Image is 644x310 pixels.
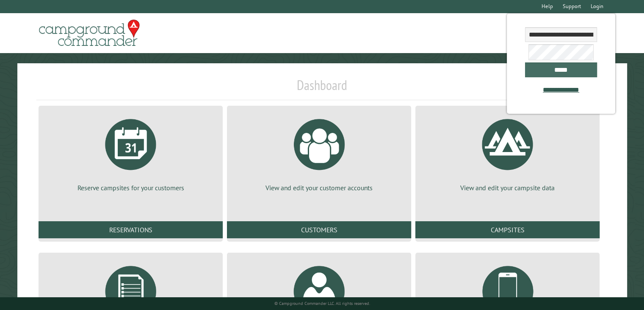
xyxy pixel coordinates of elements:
a: Reservations [39,221,223,238]
p: View and edit your campsite data [426,183,589,192]
p: Reserve campsites for your customers [49,183,213,192]
h1: Dashboard [36,77,608,100]
small: © Campground Commander LLC. All rights reserved. [274,301,370,306]
img: Campground Commander [36,17,142,50]
a: Campsites [415,221,600,238]
a: View and edit your campsite data [426,113,589,192]
a: Reserve campsites for your customers [49,113,213,192]
p: View and edit your customer accounts [237,183,401,192]
a: View and edit your customer accounts [237,113,401,192]
a: Customers [227,221,411,238]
